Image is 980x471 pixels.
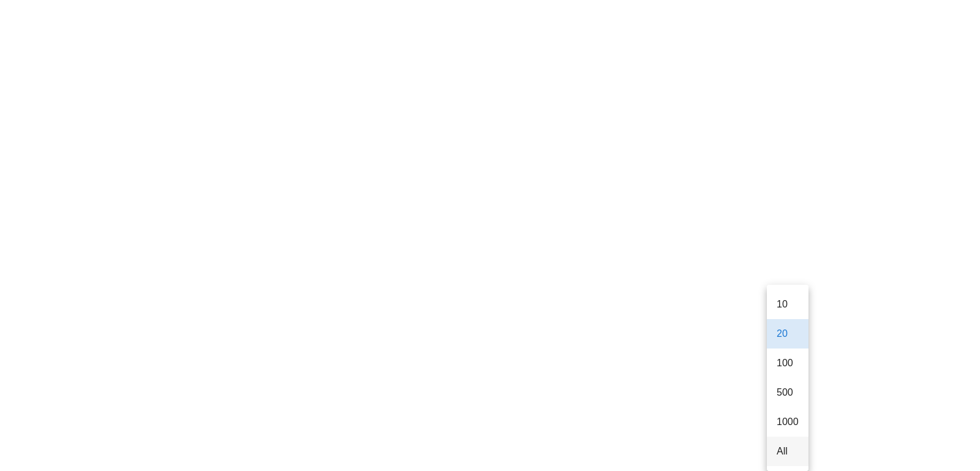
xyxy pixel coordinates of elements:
[777,386,799,398] div: 500
[777,357,799,369] div: 100
[777,328,799,339] div: 20
[777,445,799,457] div: All
[777,298,799,310] div: 10
[777,416,799,428] div: 1000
